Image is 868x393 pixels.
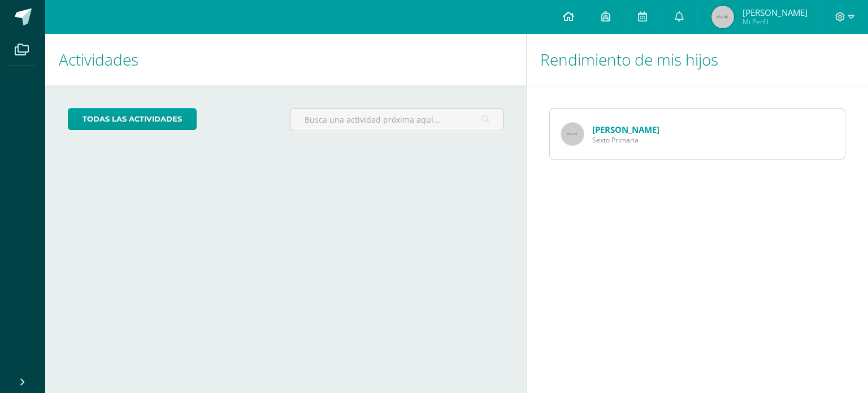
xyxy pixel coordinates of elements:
[743,7,808,18] span: [PERSON_NAME]
[290,109,502,131] input: Busca una actividad próxima aquí...
[59,34,513,85] h1: Actividades
[711,6,734,28] img: 45x45
[561,123,584,145] img: 65x65
[592,135,659,145] span: Sexto Primaria
[68,108,197,130] a: todas las Actividades
[743,17,808,27] span: Mi Perfil
[592,124,659,135] a: [PERSON_NAME]
[540,34,854,85] h1: Rendimiento de mis hijos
